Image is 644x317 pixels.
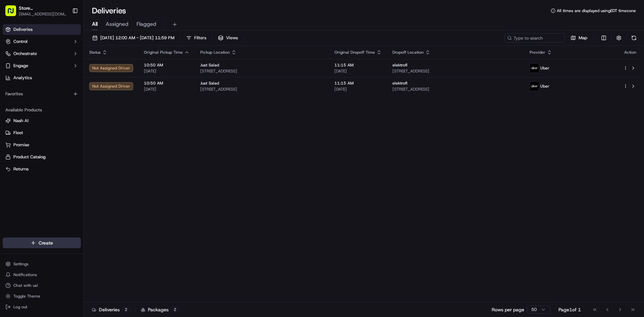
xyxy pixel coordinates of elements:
[3,259,81,269] button: Settings
[3,292,81,301] button: Toggle Theme
[504,33,565,43] input: Type to search
[5,166,78,172] a: Returns
[137,20,156,28] span: Flagged
[3,72,81,83] a: Analytics
[392,50,424,55] span: Dropoff Location
[3,60,81,71] button: Engage
[114,66,122,74] button: Start new chat
[106,20,128,28] span: Assigned
[7,87,45,93] div: Past conversations
[557,8,636,13] span: All times are displayed using EDT timezone
[200,68,324,74] span: [STREET_ADDRESS]
[89,50,101,55] span: Status
[7,98,17,108] img: Angelique Valdez
[3,89,81,99] div: Favorites
[104,86,122,94] button: See all
[13,75,32,81] span: Analytics
[100,35,174,41] span: [DATE] 12:00 AM - [DATE] 11:59 PM
[226,35,238,41] span: Views
[30,71,92,76] div: We're available if you need us!
[13,142,29,148] span: Promise
[92,5,126,16] h1: Deliveries
[3,24,81,35] a: Deliveries
[63,132,108,139] span: API Documentation
[530,50,545,55] span: Provider
[5,130,78,136] a: Fleet
[13,51,37,57] span: Orchestrate
[59,104,73,109] span: [DATE]
[13,130,23,136] span: Fleet
[530,82,539,91] img: uber-new-logo.jpeg
[57,133,62,138] div: 💻
[5,142,78,148] a: Promise
[47,148,81,153] a: Powered byPylon
[3,164,81,174] button: Returns
[492,306,524,313] p: Rows per page
[13,294,40,299] span: Toggle Theme
[141,306,179,313] div: Packages
[144,68,190,74] span: [DATE]
[194,35,206,41] span: Filters
[540,84,549,89] span: Uber
[92,20,98,28] span: All
[144,81,190,86] span: 10:50 AM
[171,307,179,313] div: 2
[7,133,12,138] div: 📗
[13,63,28,69] span: Engage
[3,281,81,290] button: Chat with us!
[13,118,29,124] span: Nash AI
[200,87,324,92] span: [STREET_ADDRESS]
[200,81,219,86] span: Just Salad
[623,50,637,55] div: Action
[13,261,29,267] span: Settings
[215,33,241,43] button: Views
[144,50,183,55] span: Original Pickup Time
[13,154,46,160] span: Product Catalog
[13,166,29,172] span: Returns
[530,64,539,72] img: uber-new-logo.jpeg
[558,306,581,313] div: Page 1 of 1
[19,11,67,17] button: [EMAIL_ADDRESS][DOMAIN_NAME]
[67,148,81,153] span: Pylon
[54,129,110,141] a: 💻API Documentation
[3,237,81,248] button: Create
[183,33,209,43] button: Filters
[17,43,121,50] input: Got a question? Start typing here...
[568,33,590,43] button: Map
[4,129,54,141] a: 📗Knowledge Base
[13,283,38,288] span: Chat with us!
[13,132,51,139] span: Knowledge Base
[7,27,122,38] p: Welcome 👋
[392,81,408,86] span: elektrofi
[392,68,519,74] span: [STREET_ADDRESS]
[13,39,28,45] span: Control
[92,306,130,313] div: Deliveries
[334,87,382,92] span: [DATE]
[56,104,58,109] span: •
[3,140,81,150] button: Promise
[334,81,382,86] span: 11:15 AM
[5,154,78,160] a: Product Catalog
[3,3,69,19] button: Store [GEOGRAPHIC_DATA], [GEOGRAPHIC_DATA] (Just Salad)[EMAIL_ADDRESS][DOMAIN_NAME]
[334,68,382,74] span: [DATE]
[13,27,33,33] span: Deliveries
[629,33,639,43] button: Refresh
[13,272,37,277] span: Notifications
[392,87,519,92] span: [STREET_ADDRESS]
[7,7,20,20] img: Nash
[392,62,408,68] span: elektrofi
[19,5,67,11] button: Store [GEOGRAPHIC_DATA], [GEOGRAPHIC_DATA] (Just Salad)
[3,152,81,162] button: Product Catalog
[13,304,27,310] span: Log out
[7,64,19,76] img: 1736555255976-a54dd68f-1ca7-489b-9aae-adbdc363a1c4
[3,48,81,59] button: Orchestrate
[540,65,549,71] span: Uber
[3,36,81,47] button: Control
[579,35,587,41] span: Map
[144,87,190,92] span: [DATE]
[39,240,53,246] span: Create
[3,270,81,279] button: Notifications
[14,64,26,76] img: 1738778727109-b901c2ba-d612-49f7-a14d-d897ce62d23f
